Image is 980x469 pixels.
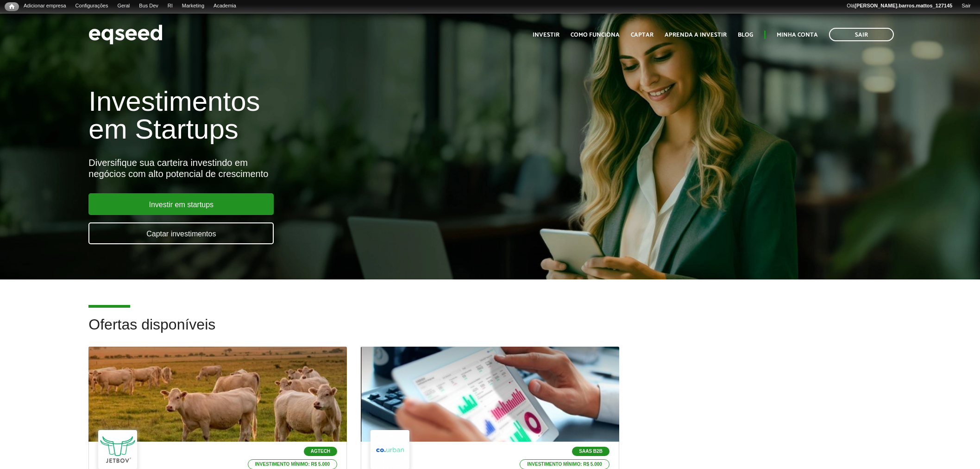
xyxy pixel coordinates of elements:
[88,88,565,143] h1: Investimentos em Startups
[88,193,274,215] a: Investir em startups
[854,3,952,8] strong: [PERSON_NAME].barros.mattos_127145
[842,2,957,10] a: Olá[PERSON_NAME].barros.mattos_127145
[777,32,818,38] a: Minha conta
[571,32,620,38] a: Como funciona
[9,3,14,10] span: Início
[572,447,609,456] p: SaaS B2B
[957,2,975,10] a: Sair
[88,157,565,179] div: Diversifique sua carteira investindo em negócios com alto potencial de crescimento
[19,2,71,10] a: Adicionar empresa
[5,2,19,11] a: Início
[88,222,274,244] a: Captar investimentos
[829,28,894,41] a: Sair
[88,317,891,347] h2: Ofertas disponíveis
[134,2,163,10] a: Bus Dev
[71,2,113,10] a: Configurações
[304,447,337,456] p: Agtech
[163,2,177,10] a: RI
[209,2,241,10] a: Academia
[738,32,753,38] a: Blog
[113,2,134,10] a: Geral
[631,32,653,38] a: Captar
[177,2,209,10] a: Marketing
[88,22,163,47] img: EqSeed
[533,32,559,38] a: Investir
[665,32,727,38] a: Aprenda a investir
